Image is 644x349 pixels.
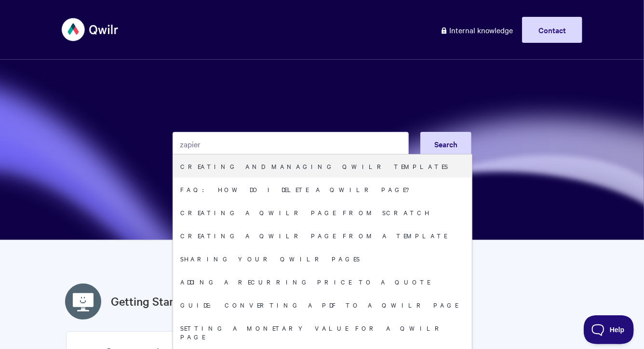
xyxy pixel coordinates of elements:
[62,12,119,48] img: Qwilr Help Center
[522,17,582,43] a: Contact
[173,316,472,348] a: Setting a monetary value for a Qwilr Page
[420,132,471,156] button: Search
[173,270,472,293] a: Adding A Recurring Price To A Quote
[173,155,472,178] a: Creating and managing Qwilr Templates
[434,139,457,149] span: Search
[433,17,520,43] a: Internal knowledge
[173,293,472,316] a: Guide: Converting a PDF to a Qwilr Page
[173,201,472,224] a: Creating a Qwilr Page from Scratch
[173,247,472,270] a: Sharing your Qwilr Pages
[173,132,409,156] input: Search the knowledge base
[111,293,190,310] a: Getting Started
[173,224,472,247] a: Creating a Qwilr Page from a Template
[173,178,472,201] a: FAQ: How do I delete a Qwilr Page?
[584,315,634,344] iframe: Toggle Customer Support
